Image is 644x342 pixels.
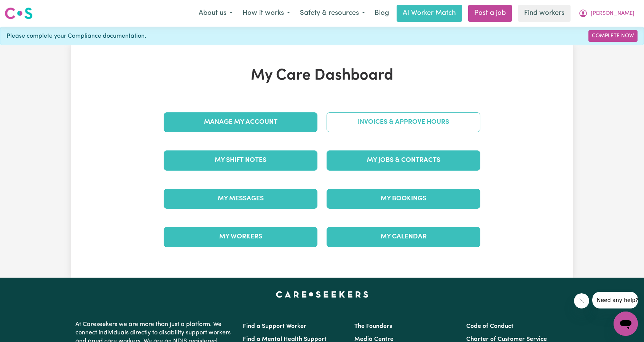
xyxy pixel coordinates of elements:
[327,150,480,170] a: My Jobs & Contracts
[238,5,295,21] button: How it works
[194,5,238,21] button: About us
[164,150,317,170] a: My Shift Notes
[574,5,639,21] button: My Account
[5,5,46,11] span: Need any help?
[327,227,480,247] a: My Calendar
[518,5,571,22] a: Find workers
[327,112,480,132] a: Invoices & Approve Hours
[397,5,462,22] a: AI Worker Match
[295,5,370,21] button: Safety & resources
[327,189,480,209] a: My Bookings
[468,5,512,22] a: Post a job
[5,6,33,20] img: Careseekers logo
[164,227,317,247] a: My Workers
[370,5,394,22] a: Blog
[466,323,513,329] a: Code of Conduct
[6,32,146,41] span: Please complete your Compliance documentation.
[243,323,306,329] a: Find a Support Worker
[164,112,317,132] a: Manage My Account
[159,67,485,85] h1: My Care Dashboard
[276,291,368,297] a: Careseekers home page
[5,5,33,22] a: Careseekers logo
[588,30,638,42] a: Complete Now
[164,189,317,209] a: My Messages
[354,323,392,329] a: The Founders
[614,312,638,336] iframe: Button to launch messaging window
[591,10,634,18] span: [PERSON_NAME]
[592,292,638,308] iframe: Message from company
[574,293,589,308] iframe: Close message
